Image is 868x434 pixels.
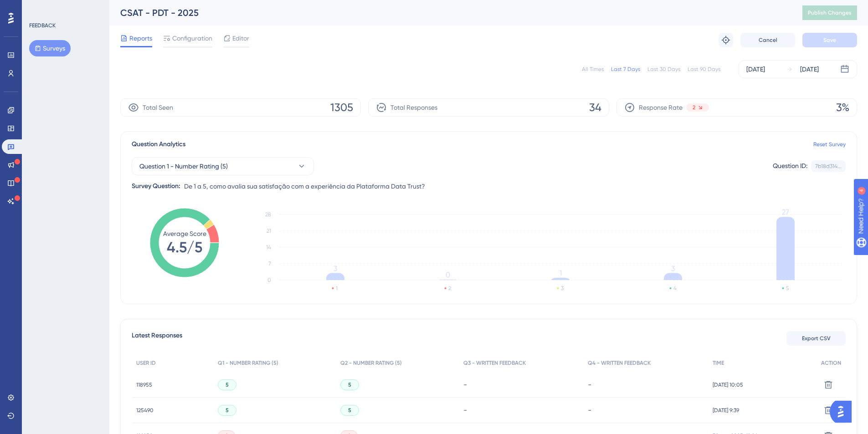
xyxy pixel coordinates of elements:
[823,36,836,44] span: Save
[740,33,795,47] button: Cancel
[802,33,857,47] button: Save
[782,208,789,216] tspan: 27
[132,139,185,150] span: Question Analytics
[815,163,842,170] div: 7b18d314...
[268,260,271,267] tspan: 7
[446,271,450,279] tspan: 0
[218,359,278,367] span: Q1 - NUMBER RATING (5)
[786,331,846,346] button: Export CSV
[813,141,846,148] a: Reset Survey
[582,66,604,73] div: All Times
[693,104,695,111] span: 2
[226,381,229,388] span: 5
[139,161,228,172] span: Question 1 - Number Rating (5)
[588,406,704,414] div: -
[172,33,212,44] span: Configuration
[267,228,271,234] tspan: 21
[340,359,402,367] span: Q2 - NUMBER RATING (5)
[463,380,579,389] div: -
[639,102,683,113] span: Response Rate
[773,160,807,172] div: Question ID:
[136,359,156,367] span: USER ID
[808,9,852,16] span: Publish Changes
[759,36,777,44] span: Cancel
[226,407,229,414] span: 5
[265,211,271,218] tspan: 28
[232,33,249,44] span: Editor
[821,359,841,367] span: ACTION
[802,335,831,342] span: Export CSV
[588,380,704,389] div: -
[167,239,202,256] tspan: 4.5/5
[348,381,351,388] span: 5
[184,181,425,192] span: De 1 a 5, como avalia sua satisfação com a experiência da Plataforma Data Trust?
[348,407,351,414] span: 5
[463,406,579,414] div: -
[589,100,601,115] span: 34
[132,330,182,347] span: Latest Responses
[647,66,680,73] div: Last 30 Days
[713,407,739,414] span: [DATE] 9:39
[463,359,526,367] span: Q3 - WRITTEN FEEDBACK
[136,381,152,388] span: 118955
[129,33,152,44] span: Reports
[29,40,71,56] button: Surveys
[560,269,562,277] tspan: 1
[673,285,677,291] text: 4
[334,264,337,273] tspan: 3
[29,22,56,29] div: FEEDBACK
[688,66,720,73] div: Last 90 Days
[132,157,314,175] button: Question 1 - Number Rating (5)
[136,407,154,414] span: 125490
[330,100,353,115] span: 1305
[588,359,651,367] span: Q4 - WRITTEN FEEDBACK
[746,64,765,75] div: [DATE]
[802,5,857,20] button: Publish Changes
[830,398,857,425] iframe: UserGuiding AI Assistant Launcher
[786,285,789,291] text: 5
[671,264,675,273] tspan: 3
[713,359,724,367] span: TIME
[120,6,780,19] div: CSAT - PDT - 2025
[800,64,819,75] div: [DATE]
[611,66,640,73] div: Last 7 Days
[448,285,451,291] text: 2
[163,230,206,237] tspan: Average Score
[390,102,437,113] span: Total Responses
[336,285,338,291] text: 1
[21,2,57,13] span: Need Help?
[267,277,271,283] tspan: 0
[143,102,173,113] span: Total Seen
[266,244,271,250] tspan: 14
[561,285,564,291] text: 3
[132,181,180,192] div: Survey Question:
[713,381,743,388] span: [DATE] 10:05
[63,5,66,12] div: 4
[836,100,849,115] span: 3%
